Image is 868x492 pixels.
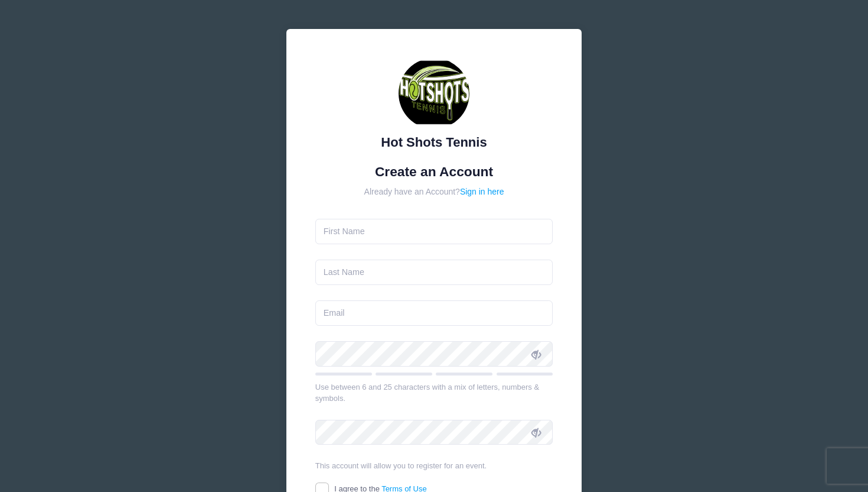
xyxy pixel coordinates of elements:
div: This account will allow you to register for an event. [315,460,553,472]
input: Last Name [315,260,553,285]
input: Email [315,300,553,326]
div: Hot Shots Tennis [315,132,553,152]
a: Sign in here [460,187,504,196]
h1: Create an Account [315,164,553,180]
input: First Name [315,219,553,244]
img: Hot Shots Tennis [399,58,469,129]
div: Use between 6 and 25 characters with a mix of letters, numbers & symbols. [315,381,553,404]
div: Already have an Account? [315,186,553,198]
